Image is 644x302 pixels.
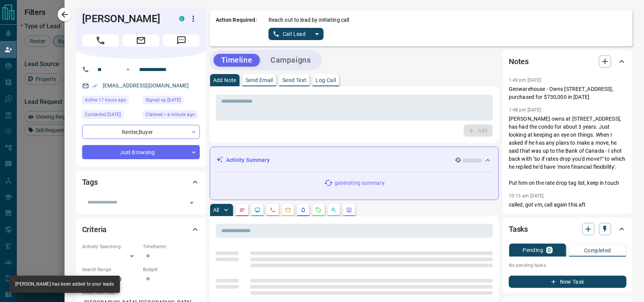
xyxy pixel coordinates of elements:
h1: [PERSON_NAME] [82,13,168,25]
p: Log Call [316,78,336,83]
p: Budget: [143,266,200,273]
div: Criteria [82,220,200,239]
button: New Task [509,276,626,288]
p: Completed [584,248,611,253]
span: Message [163,34,200,47]
div: Just Browsing [82,145,200,159]
p: Pending [523,247,543,253]
p: 1:49 pm [DATE] [509,78,541,83]
svg: Notes [239,207,245,213]
h2: Tasks [509,223,528,235]
h2: Notes [509,55,529,68]
p: Send Text [282,78,307,83]
svg: Email Verified [92,83,97,89]
h2: Criteria [82,223,107,236]
span: Contacted [DATE] [85,111,121,118]
p: Reach out to lead by initiating call [269,16,350,24]
svg: Emails [285,207,291,213]
p: Add Note [213,78,236,83]
p: 1:48 pm [DATE] [509,107,541,113]
div: Tags [82,173,200,191]
p: Areas Searched: [82,289,200,296]
p: No pending tasks [509,260,626,271]
svg: Lead Browsing Activity [254,207,261,213]
div: condos.ca [179,16,184,21]
p: Timeframe: [143,243,200,250]
h2: Tags [82,176,98,188]
p: Action Required: [216,16,257,40]
svg: Requests [316,207,322,213]
div: Renter , Buyer [82,125,200,139]
div: Tue Aug 12 2025 [143,110,200,121]
p: called, got vm, call again this aft [509,201,626,209]
button: Open [123,65,133,74]
p: [PERSON_NAME] owns at [STREET_ADDRESS], has had the condo for about 3 years. Just looking at keep... [509,115,626,187]
svg: Listing Alerts [300,207,306,213]
span: Active 17 hours ago [85,96,126,104]
div: Sun Oct 11 2020 [143,96,200,107]
p: Geowarehouse - Owns [STREET_ADDRESS], purchased for $730,000 in [DATE] [509,85,626,101]
div: Activity Summary [216,153,492,167]
div: Notes [509,52,626,71]
button: Open [186,197,197,208]
p: Activity Summary [226,156,270,164]
span: Call [82,34,119,47]
p: Search Range: [82,266,139,273]
div: Tasks [509,220,626,238]
svg: Calls [270,207,276,213]
span: Signed up [DATE] [146,96,181,104]
a: [EMAIL_ADDRESS][DOMAIN_NAME] [103,82,189,89]
p: All [213,207,219,213]
p: Send Email [246,78,273,83]
button: Call Lead [269,28,311,40]
svg: Agent Actions [346,207,352,213]
p: 10:15 am [DATE] [509,193,544,199]
p: generating summary [335,179,385,187]
span: Email [123,34,159,47]
div: split button [269,28,324,40]
div: Mon Aug 11 2025 [82,96,139,107]
span: Claimed < a minute ago [146,111,195,118]
svg: Opportunities [331,207,337,213]
button: Campaigns [263,54,318,66]
button: Timeline [214,54,260,66]
div: Mon Oct 12 2020 [82,110,139,121]
div: [PERSON_NAME] has been added to your leads [15,278,114,291]
p: $0 - $1,600,000 [82,273,139,286]
p: 0 [548,247,551,253]
p: Actively Searching: [82,243,139,250]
